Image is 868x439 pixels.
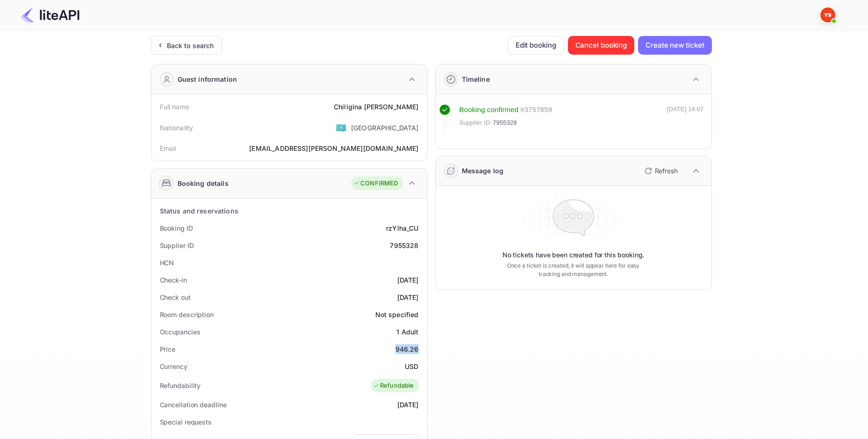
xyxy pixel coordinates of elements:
[638,36,711,55] button: Create new ticket
[334,102,418,112] div: Chiligina [PERSON_NAME]
[351,123,419,133] div: [GEOGRAPHIC_DATA]
[397,400,419,410] div: [DATE]
[160,123,194,133] div: Nationality
[639,163,681,178] button: Refresh
[160,327,201,337] div: Occupancies
[160,381,201,390] div: Refundability
[459,105,519,115] div: Booking confirmed
[493,118,517,127] span: 7955328
[386,223,418,233] div: rzYlha_CU
[520,105,552,115] div: # 3757859
[336,119,346,136] span: United States
[160,143,176,153] div: Email
[820,7,835,22] img: Yandex Support
[160,206,238,216] div: Status and reservations
[462,74,490,84] div: Timeline
[655,166,678,176] p: Refresh
[390,241,418,250] div: 7955328
[160,102,189,112] div: Full name
[397,275,419,285] div: [DATE]
[397,292,419,302] div: [DATE]
[405,361,418,371] div: USD
[160,310,214,319] div: Room description
[160,258,174,268] div: HCN
[249,143,418,153] div: [EMAIL_ADDRESS][PERSON_NAME][DOMAIN_NAME]
[462,166,504,176] div: Message log
[160,417,212,427] div: Special requests
[373,381,414,390] div: Refundable
[178,178,229,188] div: Booking details
[167,41,214,50] div: Back to search
[160,400,227,410] div: Cancellation deadline
[396,327,418,337] div: 1 Adult
[500,262,647,278] p: Once a ticket is created, it will appear here for easy tracking and management.
[160,223,193,233] div: Booking ID
[160,241,194,250] div: Supplier ID
[160,292,191,302] div: Check out
[667,105,704,132] div: [DATE] 14:07
[508,36,564,55] button: Edit booking
[160,344,176,354] div: Price
[353,179,398,188] div: CONFIRMED
[395,344,419,354] div: 946.26
[375,310,419,319] div: Not specified
[459,118,492,127] span: Supplier ID:
[21,7,79,22] img: LiteAPI Logo
[160,275,187,285] div: Check-in
[568,36,635,55] button: Cancel booking
[160,361,187,371] div: Currency
[178,74,237,84] div: Guest information
[502,250,645,260] p: No tickets have been created for this booking.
